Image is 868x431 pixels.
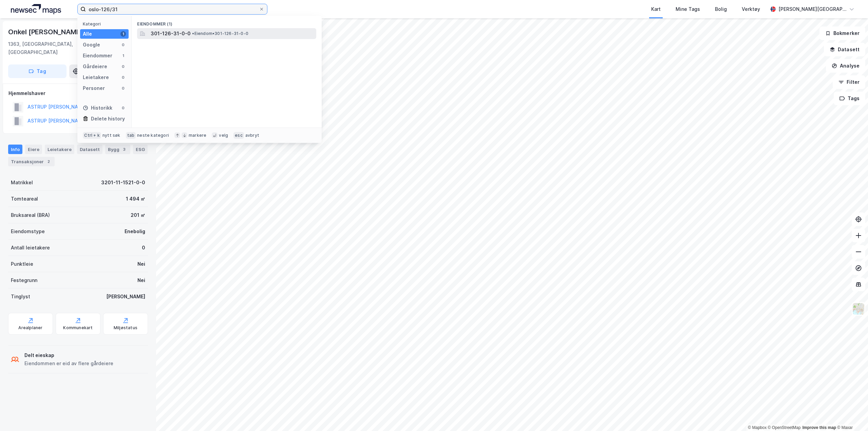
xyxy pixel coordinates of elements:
div: Delete history [91,115,125,123]
div: Onkel [PERSON_NAME] 7 [8,26,90,37]
div: Bolig [715,5,727,13]
div: Verktøy [742,5,760,13]
span: • [192,31,194,36]
div: markere [189,133,206,138]
button: Analyse [826,59,865,73]
button: Bokmerker [819,26,865,40]
div: Eiendommer (1) [132,16,322,28]
span: 301-126-31-0-0 [151,30,191,38]
div: 0 [120,105,126,111]
div: 1 [120,53,126,58]
div: Tomteareal [11,195,38,203]
div: Mine Tags [676,5,700,13]
img: Z [852,302,865,315]
a: Improve this map [803,425,836,430]
div: Kart [651,5,661,13]
div: [PERSON_NAME] [106,293,145,301]
div: avbryt [245,133,259,138]
div: 0 [120,86,126,91]
div: 0 [120,75,126,80]
div: Datasett [77,145,102,154]
div: Kategori [83,21,129,26]
a: Mapbox [748,425,767,430]
div: Leietakere [45,145,74,154]
div: Eiendommer [83,52,112,60]
div: Enebolig [125,227,145,236]
div: Arealplaner [18,325,42,331]
div: [PERSON_NAME][GEOGRAPHIC_DATA] [778,5,846,13]
div: Matrikkel [11,179,33,187]
div: Alle [83,30,92,38]
div: Ctrl + k [83,132,101,139]
button: Tags [834,92,865,105]
button: Tag [8,64,67,78]
div: Bygg [105,145,130,154]
div: Google [83,41,100,49]
span: Eiendom • 301-126-31-0-0 [192,31,248,36]
div: esc [233,132,244,139]
img: logo.a4113a55bc3d86da70a041830d287a7e.svg [11,4,61,14]
div: Historikk [83,104,112,112]
div: 0 [120,42,126,48]
div: Nei [137,276,145,284]
div: Antall leietakere [11,244,50,252]
button: Datasett [824,43,865,56]
div: Transaksjoner [8,157,55,166]
div: Personer [83,84,105,92]
div: 3 [121,146,128,153]
div: nytt søk [102,133,120,138]
div: 0 [120,64,126,69]
div: 0 [142,244,145,252]
div: Eiendomstype [11,227,45,236]
div: 1 494 ㎡ [126,195,145,203]
div: Tinglyst [11,293,30,301]
div: 201 ㎡ [131,211,145,219]
div: 3201-11-1521-0-0 [101,179,145,187]
div: 1363, [GEOGRAPHIC_DATA], [GEOGRAPHIC_DATA] [8,40,95,56]
div: Leietakere [83,73,109,81]
div: Festegrunn [11,276,37,284]
div: Info [8,145,22,154]
button: Filter [833,75,865,89]
input: Søk på adresse, matrikkel, gårdeiere, leietakere eller personer [86,4,259,14]
div: Punktleie [11,260,33,268]
div: tab [126,132,136,139]
div: ESG [133,145,148,154]
div: Nei [137,260,145,268]
iframe: Chat Widget [834,398,868,431]
div: Miljøstatus [114,325,137,331]
div: Eiere [25,145,42,154]
div: Eiendommen er eid av flere gårdeiere [24,359,113,368]
div: 2 [45,158,52,165]
div: neste kategori [137,133,169,138]
div: Hjemmelshaver [8,89,148,97]
div: Kommunekart [63,325,93,331]
div: Gårdeiere [83,62,107,71]
div: velg [219,133,228,138]
a: OpenStreetMap [768,425,801,430]
div: 1 [120,31,126,37]
div: Delt eieskap [24,351,113,359]
div: Bruksareal (BRA) [11,211,50,219]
